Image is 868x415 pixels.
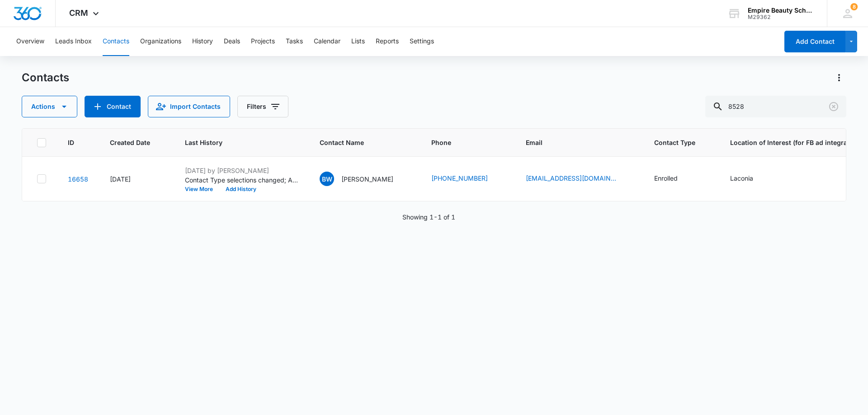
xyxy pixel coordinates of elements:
[16,27,44,56] button: Overview
[320,138,396,147] span: Contact Name
[22,71,69,84] h1: Contacts
[730,173,753,183] div: Laconia
[431,173,488,183] a: [PHONE_NUMBER]
[224,27,240,56] button: Deals
[219,187,263,192] button: Add History
[654,173,694,184] div: Contact Type - Enrolled - Select to Edit Field
[85,96,141,117] button: Add Contact
[748,7,814,14] div: account name
[341,174,393,184] p: [PERSON_NAME]
[431,173,504,184] div: Phone - (603) 832-8528 - Select to Edit Field
[148,96,230,117] button: Import Contacts
[320,172,334,186] span: BW
[185,187,219,192] button: View More
[526,173,616,183] a: [EMAIL_ADDRESS][DOMAIN_NAME]
[526,138,619,147] span: Email
[320,172,410,186] div: Contact Name - Breanna Walver - Select to Edit Field
[55,27,92,56] button: Leads Inbox
[103,27,129,56] button: Contacts
[431,138,491,147] span: Phone
[68,138,75,147] span: ID
[850,3,858,10] span: 8
[22,96,77,117] button: Actions
[748,14,814,20] div: account id
[730,138,862,147] span: Location of Interest (for FB ad integration)
[402,212,455,222] p: Showing 1-1 of 1
[185,175,298,185] p: Contact Type selections changed; APPT and New Contact were removed and Enrolled was added.
[730,173,769,184] div: Location of Interest (for FB ad integration) - Laconia - Select to Edit Field
[185,166,298,175] p: [DATE] by [PERSON_NAME]
[826,99,841,114] button: Clear
[69,8,88,18] span: CRM
[251,27,275,56] button: Projects
[526,173,632,184] div: Email - brejcreamer@gmail.com - Select to Edit Field
[192,27,213,56] button: History
[351,27,365,56] button: Lists
[140,27,181,56] button: Organizations
[237,96,288,117] button: Filters
[110,138,150,147] span: Created Date
[376,27,399,56] button: Reports
[286,27,303,56] button: Tasks
[832,70,846,85] button: Actions
[654,138,695,147] span: Contact Type
[410,27,434,56] button: Settings
[68,175,88,183] a: Navigate to contact details page for Breanna Walver
[850,3,858,10] div: notifications count
[110,174,163,184] div: [DATE]
[185,138,285,147] span: Last History
[654,173,678,183] div: Enrolled
[784,31,845,52] button: Add Contact
[314,27,340,56] button: Calendar
[705,96,846,117] input: Search Contacts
